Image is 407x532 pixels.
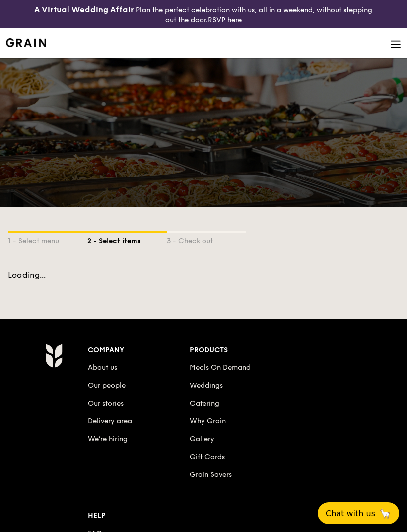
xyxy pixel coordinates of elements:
[88,363,117,372] a: About us
[88,417,132,425] a: Delivery area
[190,453,225,461] a: Gift Cards
[6,38,46,47] img: Grain
[8,233,87,246] div: 1 - Select menu
[190,363,251,372] a: Meals On Demand
[190,399,219,408] a: Catering
[88,381,126,390] a: Our people
[34,4,373,24] div: Plan the perfect celebration with us, all in a weekend, without stepping out the door.
[379,508,391,519] span: 🦙
[34,4,134,16] h4: A Virtual Wedding Affair
[190,343,379,357] div: Products
[88,435,128,443] a: We’re hiring
[6,38,46,47] a: Logotype
[190,417,226,425] a: Why Grain
[190,471,232,479] a: Grain Savers
[190,381,223,390] a: Weddings
[318,502,399,524] button: Chat with us🦙
[88,509,190,523] div: Help
[167,233,246,246] div: 3 - Check out
[190,435,214,443] a: Gallery
[87,233,167,246] div: 2 - Select items
[208,16,242,24] a: RSVP here
[8,270,399,280] div: Loading...
[390,39,401,50] img: icon-hamburger-menu.db5d7e83.svg
[45,343,63,368] img: AYc88T3wAAAABJRU5ErkJggg==
[88,343,190,357] div: Company
[88,399,124,408] a: Our stories
[326,509,375,518] span: Chat with us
